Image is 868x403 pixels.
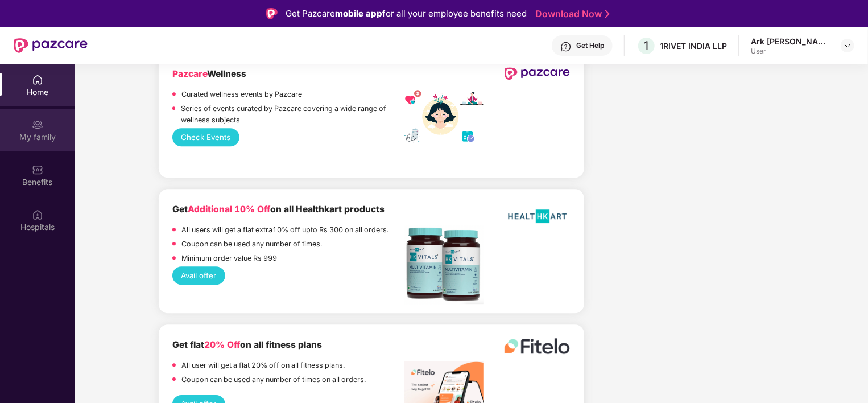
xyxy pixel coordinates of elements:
[335,8,382,19] strong: mobile app
[172,68,207,79] span: Pazcare
[32,209,43,220] img: svg+xml;base64,PHN2ZyBpZD0iSG9zcGl0YWxzIiB4bWxucz0iaHR0cDovL3d3dy53My5vcmcvMjAwMC9zdmciIHdpZHRoPS...
[204,339,240,350] span: 20% Off
[504,338,571,354] img: fitelo%20logo.png
[504,203,571,231] img: HealthKart-Logo-702x526.png
[181,224,388,236] p: All users will get a flat extra10% off upto Rs 300 on all orders.
[32,119,43,130] img: svg+xml;base64,PHN2ZyB3aWR0aD0iMjAiIGhlaWdodD0iMjAiIHZpZXdCb3g9IjAgMCAyMCAyMCIgZmlsbD0ibm9uZSIgeG...
[172,128,239,146] button: Check Events
[181,103,404,126] p: Series of events curated by Pazcare covering a wide range of wellness subjects
[181,374,366,385] p: Coupon can be used any number of times on all orders.
[32,164,43,175] img: svg+xml;base64,PHN2ZyBpZD0iQmVuZWZpdHMiIHhtbG5zPSJodHRwOi8vd3d3LnczLm9yZy8yMDAwL3N2ZyIgd2lkdGg9Ij...
[535,8,606,20] a: Download Now
[266,8,278,19] img: Logo
[172,204,385,215] b: Get on all Healthkart products
[404,90,484,144] img: wellness_mobile.png
[32,74,43,85] img: svg+xml;base64,PHN2ZyBpZD0iSG9tZSIgeG1sbnM9Imh0dHA6Ly93d3cudzMub3JnLzIwMDAvc3ZnIiB3aWR0aD0iMjAiIG...
[172,339,322,350] b: Get flat on all fitness plans
[644,39,649,52] span: 1
[286,7,527,20] div: Get Pazcare for all your employee benefits need
[576,41,604,50] div: Get Help
[181,253,277,264] p: Minimum order value Rs 999
[605,8,610,20] img: Stroke
[181,238,322,250] p: Coupon can be used any number of times.
[172,68,246,79] b: Wellness
[172,266,225,285] button: Avail offer
[181,89,302,100] p: Curated wellness events by Pazcare
[404,225,484,304] img: Screenshot%202022-11-18%20at%2012.17.25%20PM.png
[843,41,852,50] img: svg+xml;base64,PHN2ZyBpZD0iRHJvcGRvd24tMzJ4MzIiIHhtbG5zPSJodHRwOi8vd3d3LnczLm9yZy8yMDAwL3N2ZyIgd2...
[14,38,88,53] img: New Pazcare Logo
[504,67,571,80] img: newPazcareLogo.svg
[751,47,830,56] div: User
[188,204,270,215] span: Additional 10% Off
[660,40,727,51] div: 1RIVET INDIA LLP
[181,360,345,371] p: All user will get a flat 20% off on all fitness plans.
[751,36,830,47] div: Ark [PERSON_NAME]
[560,41,572,52] img: svg+xml;base64,PHN2ZyBpZD0iSGVscC0zMngzMiIgeG1sbnM9Imh0dHA6Ly93d3cudzMub3JnLzIwMDAvc3ZnIiB3aWR0aD...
